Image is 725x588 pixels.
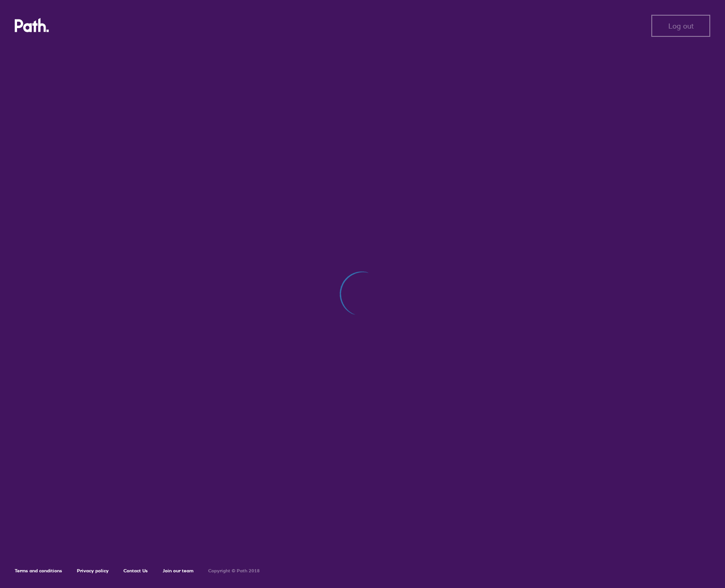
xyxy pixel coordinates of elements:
[668,22,694,30] span: Log out
[163,568,193,574] a: Join our team
[208,568,260,574] h6: Copyright © Path 2018
[15,568,62,574] a: Terms and conditions
[77,568,109,574] a: Privacy policy
[123,568,148,574] a: Contact Us
[651,15,710,37] button: Log out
